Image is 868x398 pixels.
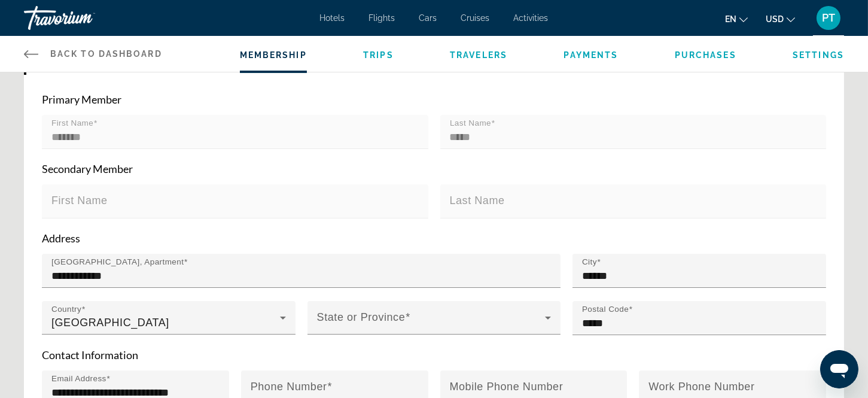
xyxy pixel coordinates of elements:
[822,12,835,24] span: PT
[317,312,406,324] mat-label: State or Province
[461,13,490,23] a: Cruises
[582,305,629,314] mat-label: Postal Code
[24,2,144,34] a: Travorium
[251,381,327,393] mat-label: Phone Number
[24,36,162,72] a: Back to Dashboard
[51,195,108,207] mat-label: First Name
[50,49,162,59] span: Back to Dashboard
[450,50,507,60] a: Travelers
[675,50,736,60] a: Purchases
[820,350,858,388] iframe: Button to launch messaging window
[240,50,307,60] a: Membership
[450,119,491,127] mat-label: Last Name
[51,305,81,314] mat-label: Country
[51,257,184,266] mat-label: [GEOGRAPHIC_DATA], Apartment
[42,348,826,361] p: Contact Information
[363,50,394,60] a: Trips
[450,381,564,393] mat-label: Mobile Phone Number
[766,10,795,28] button: Change currency
[648,381,754,393] mat-label: Work Phone Number
[450,195,505,207] mat-label: Last Name
[813,5,844,31] button: User Menu
[42,232,826,245] p: Address
[51,317,169,329] span: [GEOGRAPHIC_DATA]
[766,14,784,24] span: USD
[793,50,844,60] a: Settings
[42,162,826,175] p: Secondary Member
[320,13,345,23] a: Hotels
[564,50,619,60] a: Payments
[419,13,437,23] a: Cars
[725,10,748,28] button: Change language
[51,119,93,127] mat-label: First Name
[51,374,106,383] mat-label: Email Address
[582,257,597,266] mat-label: City
[369,13,395,23] a: Flights
[42,93,826,106] p: Primary Member
[725,14,736,24] span: en
[514,13,549,23] a: Activities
